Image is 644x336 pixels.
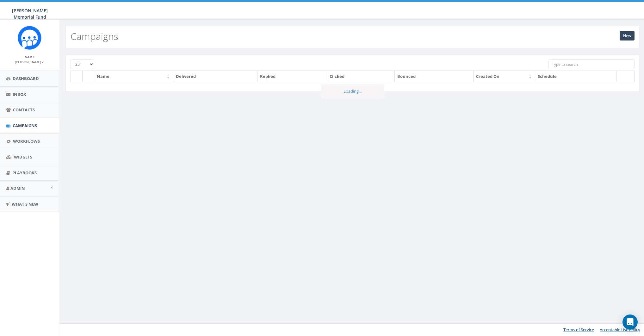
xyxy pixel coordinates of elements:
span: Campaigns [13,123,37,128]
th: Bounced [395,71,474,82]
input: Type to search [548,59,635,69]
a: [PERSON_NAME] [15,59,44,65]
span: Contacts [13,107,35,113]
a: Terms of Service [563,327,594,333]
span: Inbox [13,91,26,97]
th: Delivered [173,71,258,82]
h2: Campaigns [71,31,118,41]
a: Acceptable Use Policy [600,327,640,333]
th: Clicked [327,71,394,82]
img: Rally_Corp_Icon.png [18,26,41,50]
small: [PERSON_NAME] [15,60,44,64]
div: Open Intercom Messenger [622,314,638,330]
span: Workflows [13,138,40,144]
th: Created On [474,71,535,82]
span: What's New [12,201,38,207]
a: New [620,31,635,40]
th: Name [94,71,173,82]
div: Loading... [321,84,384,98]
span: Dashboard [13,76,39,81]
th: Schedule [535,71,616,82]
th: Replied [257,71,327,82]
span: [PERSON_NAME] Memorial Fund [12,8,48,20]
span: Widgets [14,154,32,160]
span: Admin [10,185,25,191]
small: Name [25,55,34,59]
span: Playbooks [12,170,37,176]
